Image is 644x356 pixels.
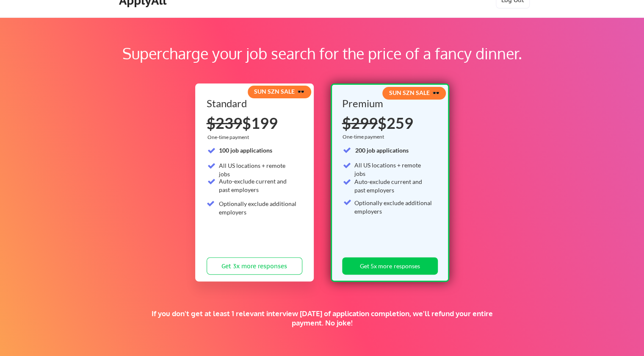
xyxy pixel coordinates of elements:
[354,199,433,215] div: Optionally exclude additional employers
[219,200,297,216] div: Optionally exclude additional employers
[389,89,439,96] strong: SUN SZN SALE 🕶️
[355,147,409,154] strong: 200 job applications
[207,98,299,108] div: Standard
[354,178,433,194] div: Auto-exclude current and past employers
[342,114,378,132] s: $299
[354,161,433,178] div: All US locations + remote jobs
[207,114,242,132] s: $239
[207,134,252,141] div: One-time payment
[219,177,297,194] div: Auto-exclude current and past employers
[207,257,302,275] button: Get 3x more responses
[343,133,387,140] div: One-time payment
[342,98,435,108] div: Premium
[147,309,497,328] div: If you don't get at least 1 relevant interview [DATE] of application completion, we'll refund you...
[54,42,590,65] div: Supercharge your job search for the price of a fancy dinner.
[342,257,438,275] button: Get 5x more responses
[207,115,302,131] div: $199
[219,147,272,154] strong: 100 job applications
[254,88,304,95] strong: SUN SZN SALE 🕶️
[219,161,297,178] div: All US locations + remote jobs
[342,115,435,131] div: $259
